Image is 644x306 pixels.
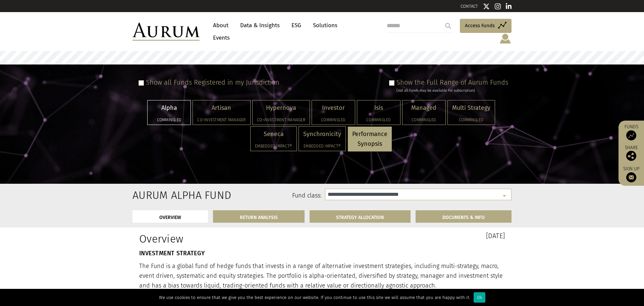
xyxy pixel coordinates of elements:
[460,19,512,33] a: Access Funds
[452,118,490,122] h5: Commingled
[210,19,232,32] a: About
[362,118,396,122] h5: Commingled
[474,292,485,303] div: Ok
[152,103,186,113] p: Alpha
[396,78,508,86] label: Show the Full Range of Aurum Funds
[416,210,512,223] a: DOCUMENTS & INFO
[622,145,641,161] div: Share
[257,118,305,122] h5: Co-investment Manager
[197,103,246,113] p: Artisan
[407,103,441,113] p: Managed
[139,250,205,257] strong: INVESTMENT STRATEGY
[255,144,292,148] h5: Embedded Impact®
[407,118,441,122] h5: Commingled
[132,189,187,202] h2: Aurum Alpha Fund
[213,210,305,223] a: RETURN ANALYSIS
[310,19,341,32] a: Solutions
[310,210,411,223] a: STRATEGY ALLOCATION
[197,118,246,122] h5: Co-investment Manager
[452,103,490,113] p: Multi Strategy
[255,129,292,139] p: Seneca
[461,4,478,9] a: CONTACT
[626,151,636,161] img: Share this post
[237,19,283,32] a: Data & Insights
[146,78,279,86] label: Show all Funds Registered in my Jurisdiction
[139,232,317,245] h1: Overview
[139,261,505,290] p: The Fund is a global fund of hedge funds that invests in a range of alternative investment strate...
[303,129,341,139] p: Synchronicity
[362,103,396,113] p: Isis
[288,19,305,32] a: ESG
[626,172,636,182] img: Sign up to our newsletter
[465,21,495,30] span: Access Funds
[327,232,505,239] h3: [DATE]
[622,166,641,182] a: Sign up
[506,3,512,10] img: Linkedin icon
[396,88,508,94] div: (not all Funds may be available for subscription)
[626,130,636,140] img: Access Funds
[495,3,501,10] img: Instagram icon
[303,144,341,148] h5: Embedded Impact®
[441,19,455,33] input: Submit
[210,32,230,44] a: Events
[132,23,200,41] img: Aurum
[152,118,186,122] h5: Commingled
[316,118,351,122] h5: Commingled
[483,3,490,10] img: Twitter icon
[622,124,641,140] a: Funds
[316,103,351,113] p: Investor
[352,129,387,149] p: Performance Synopsis
[499,33,512,44] img: account-icon.svg
[197,191,322,200] label: Fund class:
[257,103,305,113] p: Hypernova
